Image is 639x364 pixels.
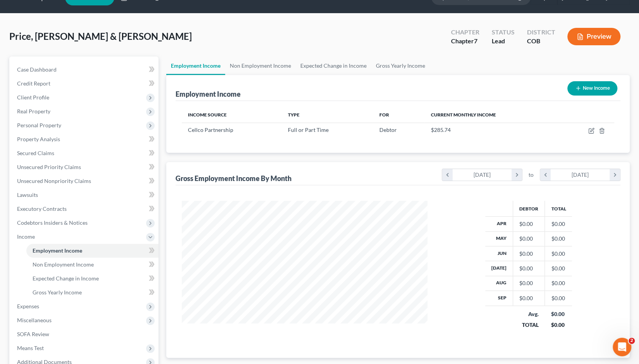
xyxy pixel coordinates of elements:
[613,338,631,356] iframe: Intercom live chat
[288,112,300,118] span: Type
[519,310,539,318] div: Avg.
[17,233,35,240] span: Income
[11,132,158,146] a: Property Analysis
[176,174,291,183] div: Gross Employment Income By Month
[17,164,81,170] span: Unsecured Priority Claims
[545,276,572,291] td: $0.00
[551,169,610,181] div: [DATE]
[567,28,620,45] button: Preview
[545,291,572,306] td: $0.00
[485,246,513,261] th: Jun
[17,345,44,351] span: Means Test
[545,261,572,276] td: $0.00
[442,169,453,181] i: chevron_left
[513,201,545,216] th: Debtor
[17,136,60,142] span: Property Analysis
[379,112,389,118] span: For
[33,275,99,282] span: Expected Change in Income
[512,169,522,181] i: chevron_right
[545,231,572,246] td: $0.00
[451,28,479,37] div: Chapter
[519,265,538,272] div: $0.00
[17,108,50,114] span: Real Property
[11,327,158,341] a: SOFA Review
[545,246,572,261] td: $0.00
[11,63,158,77] a: Case Dashboard
[551,321,566,329] div: $0.00
[485,276,513,291] th: Aug
[17,94,49,101] span: Client Profile
[519,250,538,258] div: $0.00
[485,231,513,246] th: May
[431,126,451,133] span: $285.74
[9,31,192,42] span: Price, [PERSON_NAME] & [PERSON_NAME]
[11,188,158,202] a: Lawsuits
[485,217,513,231] th: Apr
[17,150,54,156] span: Secured Claims
[26,258,158,272] a: Non Employment Income
[188,112,227,118] span: Income Source
[225,56,296,75] a: Non Employment Income
[17,191,38,198] span: Lawsuits
[33,247,82,254] span: Employment Income
[629,338,635,344] span: 2
[519,279,538,287] div: $0.00
[519,321,539,329] div: TOTAL
[11,202,158,216] a: Executory Contracts
[519,294,538,302] div: $0.00
[17,219,88,226] span: Codebtors Insiders & Notices
[33,261,94,268] span: Non Employment Income
[519,235,538,243] div: $0.00
[33,289,82,296] span: Gross Yearly Income
[176,89,241,99] div: Employment Income
[551,310,566,318] div: $0.00
[492,28,515,37] div: Status
[17,205,67,212] span: Executory Contracts
[17,66,57,73] span: Case Dashboard
[17,317,52,323] span: Miscellaneous
[431,112,496,118] span: Current Monthly Income
[540,169,551,181] i: chevron_left
[26,244,158,258] a: Employment Income
[519,220,538,228] div: $0.00
[188,126,233,133] span: Cellco Partnership
[26,285,158,299] a: Gross Yearly Income
[11,77,158,91] a: Credit Report
[527,37,555,46] div: COB
[371,56,430,75] a: Gross Yearly Income
[545,217,572,231] td: $0.00
[11,160,158,174] a: Unsecured Priority Claims
[296,56,371,75] a: Expected Change in Income
[17,331,49,337] span: SOFA Review
[610,169,620,181] i: chevron_right
[485,291,513,306] th: Sep
[17,303,39,309] span: Expenses
[379,126,397,133] span: Debtor
[492,37,515,46] div: Lead
[166,56,225,75] a: Employment Income
[474,37,477,44] span: 7
[451,37,479,46] div: Chapter
[529,171,534,179] span: to
[545,201,572,216] th: Total
[17,178,91,184] span: Unsecured Nonpriority Claims
[527,28,555,37] div: District
[567,81,617,96] button: New Income
[485,261,513,276] th: [DATE]
[17,122,61,128] span: Personal Property
[11,146,158,160] a: Secured Claims
[17,80,50,87] span: Credit Report
[26,272,158,285] a: Expected Change in Income
[11,174,158,188] a: Unsecured Nonpriority Claims
[288,126,329,133] span: Full or Part Time
[453,169,512,181] div: [DATE]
